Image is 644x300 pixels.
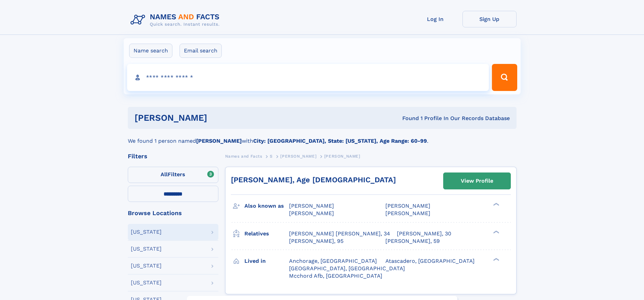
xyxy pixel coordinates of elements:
h1: [PERSON_NAME] [135,114,305,122]
div: View Profile [461,173,493,189]
a: [PERSON_NAME], 95 [289,237,343,245]
a: [PERSON_NAME] [280,152,316,160]
b: [PERSON_NAME] [196,138,242,144]
span: All [161,171,168,178]
a: [PERSON_NAME], Age [DEMOGRAPHIC_DATA] [231,176,396,184]
a: View Profile [444,173,510,189]
h3: Relatives [244,228,289,239]
h3: Lived in [244,255,289,267]
span: Atascadero, [GEOGRAPHIC_DATA] [385,258,475,264]
span: Mcchord Afb, [GEOGRAPHIC_DATA] [289,273,382,279]
h3: Also known as [244,200,289,212]
label: Name search [129,44,172,58]
label: Filters [128,167,218,183]
div: ❯ [492,230,500,234]
b: City: [GEOGRAPHIC_DATA], State: [US_STATE], Age Range: 60-99 [253,138,427,144]
a: Sign Up [462,11,517,27]
div: [US_STATE] [131,246,162,252]
span: [PERSON_NAME] [385,210,430,216]
span: [PERSON_NAME] [324,154,360,159]
span: [PERSON_NAME] [289,203,334,209]
input: search input [127,64,489,91]
button: Search Button [492,64,517,91]
a: Log In [408,11,462,27]
img: Logo Names and Facts [128,11,225,29]
a: [PERSON_NAME], 30 [397,230,451,237]
span: [PERSON_NAME] [385,203,430,209]
span: [GEOGRAPHIC_DATA], [GEOGRAPHIC_DATA] [289,265,405,272]
div: Filters [128,153,218,159]
div: [US_STATE] [131,263,162,269]
div: ❯ [492,257,500,261]
a: [PERSON_NAME] [PERSON_NAME], 34 [289,230,390,237]
div: [US_STATE] [131,280,162,285]
label: Email search [180,44,222,58]
a: S [270,152,273,160]
span: [PERSON_NAME] [289,210,334,216]
div: Browse Locations [128,210,218,216]
span: S [270,154,273,159]
div: Found 1 Profile In Our Records Database [305,115,510,122]
span: Anchorage, [GEOGRAPHIC_DATA] [289,258,377,264]
span: [PERSON_NAME] [280,154,316,159]
a: [PERSON_NAME], 59 [385,237,440,245]
div: [US_STATE] [131,229,162,235]
div: We found 1 person named with . [128,129,517,145]
div: ❯ [492,202,500,207]
a: Names and Facts [225,152,262,160]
